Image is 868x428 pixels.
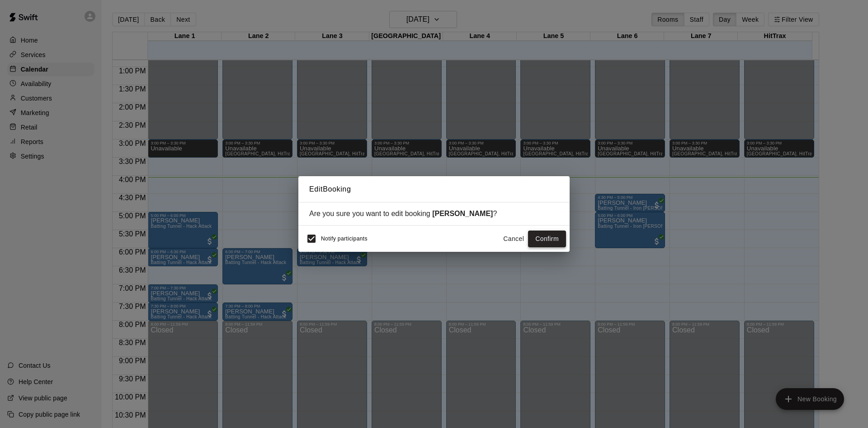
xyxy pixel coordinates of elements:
[298,176,570,202] h2: Edit Booking
[528,231,566,247] button: Confirm
[432,210,493,217] strong: [PERSON_NAME]
[499,231,528,247] button: Cancel
[321,236,368,242] span: Notify participants
[309,210,559,218] div: Are you sure you want to edit booking ?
